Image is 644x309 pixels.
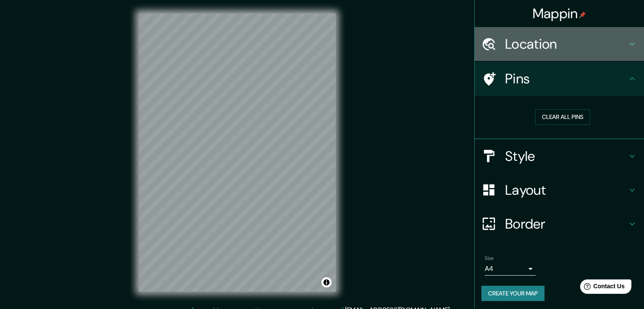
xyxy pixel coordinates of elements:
[485,262,536,276] div: A4
[481,286,544,301] button: Create your map
[475,139,644,173] div: Style
[535,109,590,125] button: Clear all pins
[505,182,627,199] h4: Layout
[505,70,627,87] h4: Pins
[475,173,644,207] div: Layout
[505,148,627,165] h4: Style
[579,11,586,18] img: pin-icon.png
[321,277,332,287] button: Toggle attribution
[505,215,627,232] h4: Border
[475,62,644,96] div: Pins
[139,14,336,292] canvas: Map
[533,5,586,22] h4: Mappin
[475,207,644,241] div: Border
[475,27,644,61] div: Location
[505,36,627,52] h4: Location
[485,254,494,262] label: Size
[569,276,635,300] iframe: Help widget launcher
